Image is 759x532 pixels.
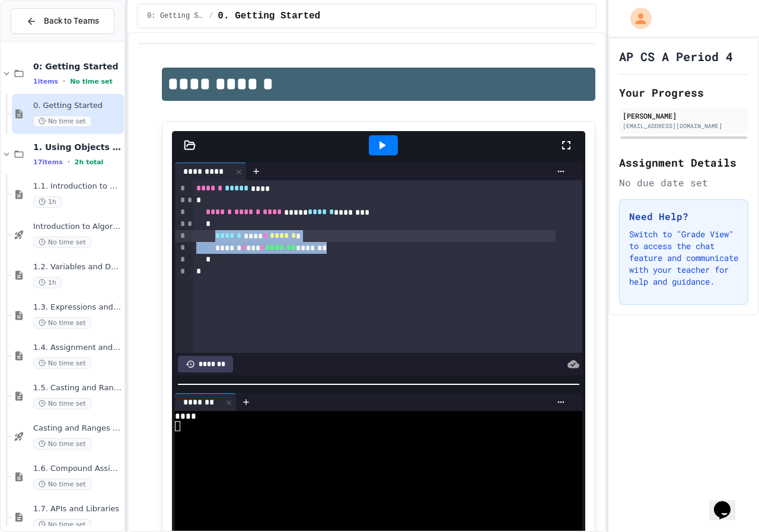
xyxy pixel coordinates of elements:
[33,116,91,127] span: No time set
[33,237,91,248] span: No time set
[33,343,122,353] span: 1.4. Assignment and Input
[70,78,113,85] span: No time set
[33,519,91,530] span: No time set
[33,358,91,369] span: No time set
[33,181,122,192] span: 1.1. Introduction to Algorithms, Programming, and Compilers
[33,398,91,409] span: No time set
[623,122,745,130] div: [EMAIL_ADDRESS][DOMAIN_NAME]
[147,11,204,21] span: 0: Getting Started
[44,15,99,27] span: Back to Teams
[629,209,738,224] h3: Need Help?
[75,158,104,166] span: 2h total
[33,196,62,208] span: 1h
[33,383,122,393] span: 1.5. Casting and Ranges of Values
[33,277,62,288] span: 1h
[33,317,91,329] span: No time set
[33,101,122,111] span: 0. Getting Started
[619,84,748,101] h2: Your Progress
[619,48,733,65] h1: AP CS A Period 4
[619,176,748,190] div: No due date set
[623,110,745,121] div: [PERSON_NAME]
[619,154,748,171] h2: Assignment Details
[33,479,91,490] span: No time set
[33,61,122,72] span: 0: Getting Started
[33,142,122,152] span: 1. Using Objects and Methods
[629,228,738,288] p: Switch to "Grade View" to access the chat feature and communicate with your teacher for help and ...
[33,302,122,313] span: 1.3. Expressions and Output [New]
[11,8,114,34] button: Back to Teams
[33,78,58,85] span: 1 items
[209,11,213,21] span: /
[33,222,122,232] span: Introduction to Algorithms, Programming, and Compilers
[33,262,122,272] span: 1.2. Variables and Data Types
[618,5,655,32] div: My Account
[33,504,122,514] span: 1.7. APIs and Libraries
[709,485,747,520] iframe: chat widget
[33,438,91,450] span: No time set
[68,157,70,167] span: •
[218,9,320,23] span: 0. Getting Started
[63,77,65,86] span: •
[33,423,122,434] span: Casting and Ranges of variables - Quiz
[33,158,63,166] span: 17 items
[33,464,122,474] span: 1.6. Compound Assignment Operators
